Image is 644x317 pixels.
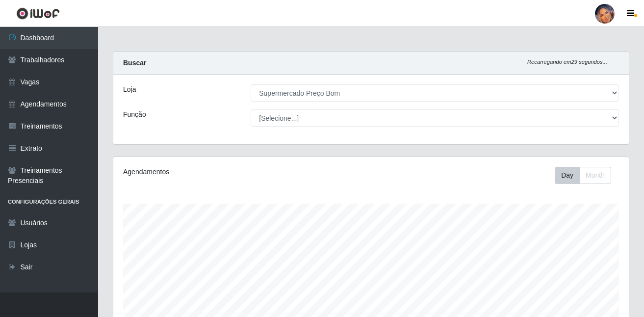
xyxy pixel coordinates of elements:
[123,59,146,67] strong: Buscar
[579,167,611,184] button: Month
[123,109,146,120] label: Função
[555,167,580,184] button: Day
[16,7,60,20] img: CoreUI Logo
[555,167,619,184] div: Toolbar with button groups
[555,167,611,184] div: First group
[123,84,136,95] label: Loja
[123,167,321,177] div: Agendamentos
[527,59,607,65] i: Recarregando em 29 segundos...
